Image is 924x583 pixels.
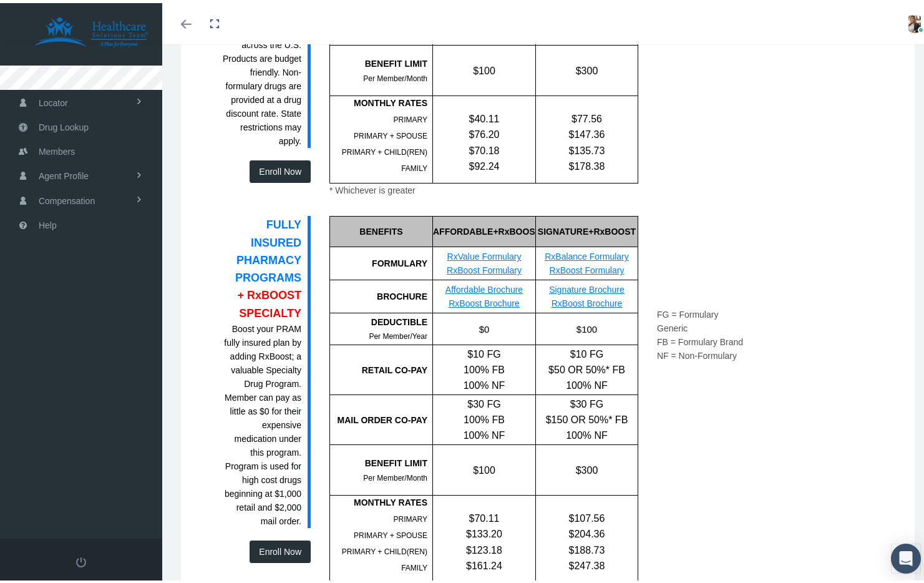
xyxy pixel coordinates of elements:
div: $100 [432,42,535,92]
span: NF = Non-Formulary [657,348,737,358]
div: 100% NF [536,424,638,440]
span: FG = Formulary Generic [657,306,718,330]
span: Members [39,137,75,160]
a: Signature Brochure [549,282,625,291]
a: RxBoost Brochure [552,295,623,305]
div: MAIL ORDER CO-PAY [330,410,427,424]
div: $300 [535,42,638,92]
div: $247.38 [536,555,638,571]
div: $70.18 [433,140,535,155]
div: $150 OR 50%* FB [536,409,638,424]
div: $135.73 [536,140,638,155]
span: Help [39,210,57,234]
span: PRIMARY + SPOUSE [354,129,427,137]
span: PRIMARY + CHILD(REN) [342,544,427,553]
div: SIGNATURE+RxBOOST [535,213,638,244]
a: Affordable Brochure [445,282,523,291]
div: $30 FG [433,393,535,409]
div: $133.20 [433,523,535,539]
div: $100 [535,310,638,341]
div: 100% NF [536,375,638,390]
div: 100% FB [433,359,535,375]
button: Enroll Now [250,157,311,180]
div: BENEFIT LIMIT [330,453,427,467]
div: $40.11 [433,108,535,124]
div: $161.24 [433,555,535,571]
div: $188.73 [536,539,638,555]
span: FAMILY [401,161,427,170]
a: RxValue Formulary [447,248,522,258]
a: RxBoost Formulary [550,262,625,272]
div: Boost your PRAM fully insured plan by adding RxBoost; a valuable Specialty Drug Program. Member c... [220,319,301,525]
span: Per Member/Month [363,71,427,80]
div: 100% NF [433,424,535,440]
span: PRIMARY [394,112,427,121]
div: $107.56 [536,507,638,523]
button: Enroll Now [250,537,311,560]
span: Drug Lookup [39,112,89,136]
div: BROCHURE [329,277,432,310]
span: FAMILY [401,561,427,569]
div: $204.36 [536,523,638,539]
div: $70.11 [433,507,535,523]
div: $92.24 [433,155,535,171]
span: FB = Formulary Brand [657,334,743,344]
span: Per Member/Month [363,471,427,479]
div: * Whichever is greater [329,180,638,194]
div: $178.38 [536,155,638,171]
div: $10 FG [433,343,535,359]
div: $77.56 [536,108,638,124]
img: S_Profile_Picture_16587.jpeg [905,11,924,30]
a: RxBalance Formulary [545,248,629,258]
span: Agent Profile [39,161,89,185]
span: + RxBOOST SPECIALTY [237,286,301,316]
div: MONTHLY RATES [330,492,427,506]
div: FORMULARY [329,244,432,277]
span: Compensation [39,186,95,210]
span: PRIMARY + CHILD(REN) [342,145,427,154]
div: $76.20 [433,124,535,139]
a: RxBoost Brochure [449,295,520,305]
div: $10 FG [536,343,638,359]
div: $147.36 [536,124,638,139]
div: AFFORDABLE+RxBOOST [432,213,535,244]
div: $123.18 [433,539,535,555]
div: DEDUCTIBLE [330,312,427,326]
div: $300 [535,442,638,492]
span: Per Member/Year [369,329,427,338]
div: RETAIL CO-PAY [330,360,427,374]
img: HEALTHCARE SOLUTIONS TEAM, LLC [16,14,166,45]
span: PRIMARY + SPOUSE [354,528,427,537]
div: $30 FG [536,393,638,409]
span: Locator [39,88,68,112]
div: MONTHLY RATES [330,93,427,107]
span: PRIMARY [394,512,427,521]
div: $50 OR 50%* FB [536,359,638,375]
div: $0 [432,310,535,341]
div: Open Intercom Messenger [891,541,921,571]
a: RxBoost Formulary [447,262,522,272]
div: BENEFIT LIMIT [330,54,427,67]
div: FULLY INSURED PHARMACY PROGRAMS [220,213,301,319]
div: 100% FB [433,409,535,424]
div: BENEFITS [329,213,432,244]
div: $100 [432,442,535,492]
div: 100% NF [433,375,535,390]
